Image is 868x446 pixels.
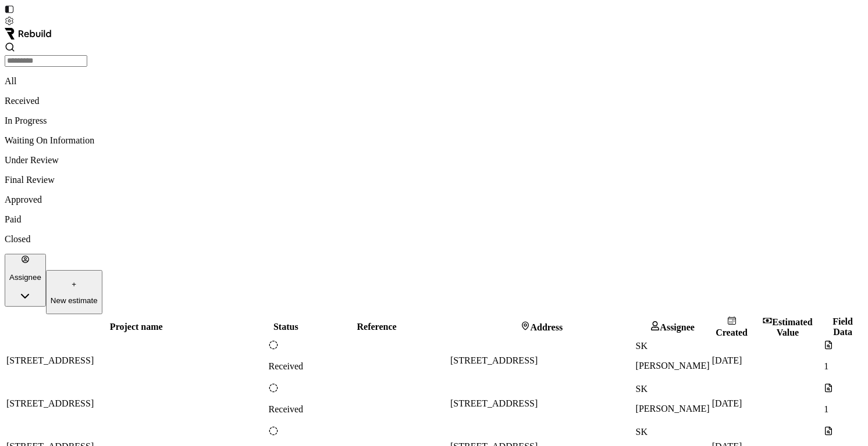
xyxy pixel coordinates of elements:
[5,96,863,106] p: Received
[5,214,863,225] p: Paid
[712,316,752,338] div: Created
[450,321,634,333] div: Address
[450,340,634,382] td: [STREET_ADDRESS]
[636,427,648,437] span: SK
[636,361,710,371] p: [PERSON_NAME]
[712,355,752,366] p: [DATE]
[46,270,102,314] button: +New estimate
[824,316,862,337] div: Field Data
[6,322,266,332] div: Project name
[5,195,863,205] p: Approved
[636,384,648,394] span: SK
[5,234,863,244] p: Closed
[6,398,266,409] p: [STREET_ADDRESS]
[269,322,304,332] div: Status
[5,155,863,166] p: Under Review
[824,404,862,415] p: 1
[754,316,822,338] div: Estimated Value
[636,321,710,333] div: Assignee
[5,28,51,39] img: Rebuild
[5,76,863,87] p: All
[6,355,266,366] p: [STREET_ADDRESS]
[5,116,863,126] p: In Progress
[712,398,752,409] p: [DATE]
[636,341,648,351] span: SK
[450,383,634,425] td: [STREET_ADDRESS]
[51,280,98,289] p: +
[5,135,863,146] p: Waiting On Information
[636,404,710,414] p: [PERSON_NAME]
[824,361,862,372] p: 1
[305,322,448,332] div: Reference
[269,361,304,372] p: Received
[5,254,46,307] button: Assignee
[51,296,98,305] p: New estimate
[5,175,863,185] p: Final Review
[269,404,304,415] p: Received
[5,5,14,14] img: toggle sidebar
[9,273,41,282] p: Assignee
